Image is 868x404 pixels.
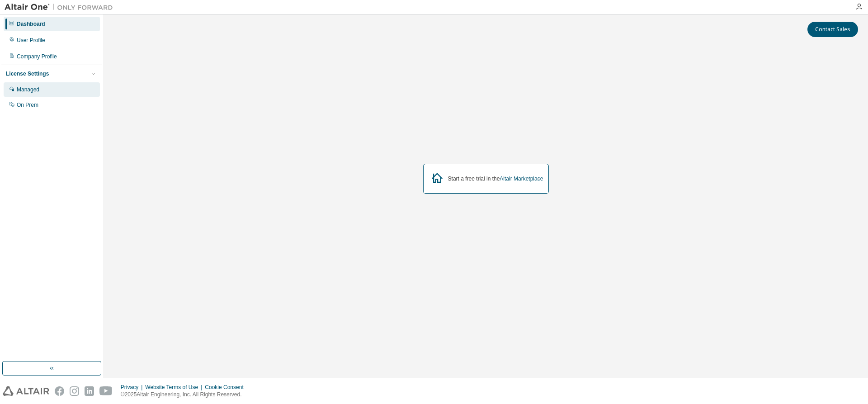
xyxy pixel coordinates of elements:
[17,86,39,93] div: Managed
[3,386,49,396] img: altair_logo.svg
[17,101,38,109] div: On Prem
[121,391,249,399] p: © 2025 Altair Engineering, Inc. All Rights Reserved.
[70,386,79,396] img: instagram.svg
[5,3,118,12] img: Altair One
[205,384,249,391] div: Cookie Consent
[6,70,49,77] div: License Settings
[448,175,543,182] div: Start a free trial in the
[55,386,64,396] img: facebook.svg
[807,22,858,37] button: Contact Sales
[145,384,205,391] div: Website Terms of Use
[99,386,113,396] img: youtube.svg
[121,384,145,391] div: Privacy
[17,37,45,44] div: User Profile
[17,53,57,60] div: Company Profile
[500,176,543,182] a: Altair Marketplace
[17,20,45,28] div: Dashboard
[85,386,94,396] img: linkedin.svg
